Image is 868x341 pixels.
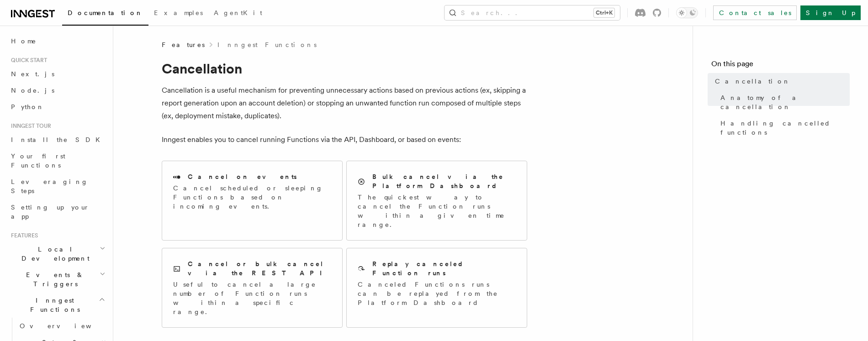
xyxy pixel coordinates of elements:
button: Toggle dark mode [676,7,698,18]
span: Local Development [7,245,100,263]
a: Inngest Functions [217,40,317,49]
button: Events & Triggers [7,267,107,292]
a: Python [7,99,107,115]
a: Node.js [7,82,107,99]
span: Next.js [11,70,54,78]
a: Cancellation [711,73,850,89]
button: Local Development [7,241,107,267]
button: Search...Ctrl+K [445,5,620,20]
a: AgentKit [208,3,268,25]
a: Your first Functions [7,148,107,173]
a: Setting up your app [7,199,107,225]
span: Handling cancelled functions [720,119,850,137]
a: Install the SDK [7,131,107,148]
button: Inngest Functions [7,292,107,318]
span: Features [162,40,205,49]
a: Replay canceled Function runsCanceled Functions runs can be replayed from the Platform Dashboard [346,248,527,328]
span: Features [7,232,38,239]
a: Sign Up [800,5,861,20]
span: Node.js [11,87,54,94]
span: Examples [154,9,203,16]
span: Documentation [68,9,143,16]
span: Setting up your app [11,204,90,220]
a: Handling cancelled functions [717,115,850,141]
span: Leveraging Steps [11,178,88,194]
a: Contact sales [713,5,797,20]
a: Cancel on eventsCancel scheduled or sleeping Functions based on incoming events. [162,161,343,241]
a: Documentation [62,3,148,26]
h2: Replay canceled Function runs [372,259,516,278]
p: Inngest enables you to cancel running Functions via the API, Dashboard, or based on events: [162,133,527,146]
p: Cancellation is a useful mechanism for preventing unnecessary actions based on previous actions (... [162,84,527,122]
a: Leveraging Steps [7,173,107,199]
span: Install the SDK [11,136,106,143]
span: Inngest Functions [7,296,99,314]
a: Examples [148,3,208,25]
p: Cancel scheduled or sleeping Functions based on incoming events. [173,184,331,211]
span: Home [11,37,37,46]
a: Cancel or bulk cancel via the REST APIUseful to cancel a large number of Function runs within a s... [162,248,343,328]
h1: Cancellation [162,60,527,77]
span: Cancellation [715,77,790,86]
span: AgentKit [214,9,262,16]
a: Bulk cancel via the Platform DashboardThe quickest way to cancel the Function runs within a given... [346,161,527,241]
a: Anatomy of a cancellation [717,89,850,115]
a: Overview [16,318,107,334]
span: Your first Functions [11,152,65,169]
span: Overview [20,322,114,330]
kbd: Ctrl+K [594,8,614,17]
a: Home [7,33,107,49]
span: Python [11,103,44,110]
span: Quick start [7,57,47,64]
h2: Cancel or bulk cancel via the REST API [188,259,331,278]
p: Canceled Functions runs can be replayed from the Platform Dashboard [358,280,516,307]
h2: Cancel on events [188,172,297,181]
span: Inngest tour [7,122,51,130]
h2: Bulk cancel via the Platform Dashboard [372,172,516,190]
h4: On this page [711,58,850,73]
span: Anatomy of a cancellation [720,93,850,111]
p: The quickest way to cancel the Function runs within a given time range. [358,193,516,229]
p: Useful to cancel a large number of Function runs within a specific range. [173,280,331,316]
span: Events & Triggers [7,270,100,289]
a: Next.js [7,66,107,82]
